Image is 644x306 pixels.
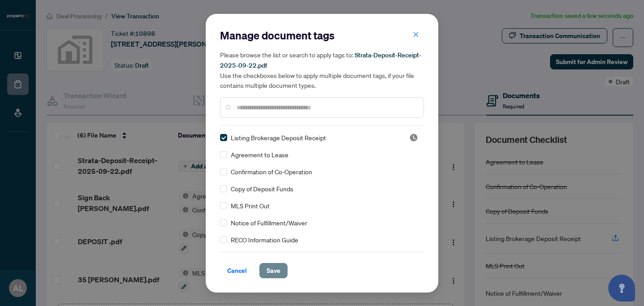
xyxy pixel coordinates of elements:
[231,235,298,245] span: RECO Information Guide
[267,263,280,278] span: Save
[231,218,307,228] span: Notice of Fulfillment/Waiver
[231,150,288,159] span: Agreement to Lease
[220,50,424,90] h5: Please browse the list or search to apply tags to: Use the checkboxes below to apply multiple doc...
[220,263,254,278] button: Cancel
[409,133,418,142] img: status
[259,263,288,278] button: Save
[413,31,419,38] span: close
[220,51,421,69] span: Strata-Deposit-Receipt-2025-09-22.pdf
[227,263,247,278] span: Cancel
[231,184,293,194] span: Copy of Deposit Funds
[220,28,424,43] h2: Manage document tags
[231,167,312,177] span: Confirmation of Co-Operation
[231,133,326,142] span: Listing Brokerage Deposit Receipt
[409,133,418,142] span: Pending Review
[231,201,270,211] span: MLS Print Out
[608,275,635,302] button: Open asap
